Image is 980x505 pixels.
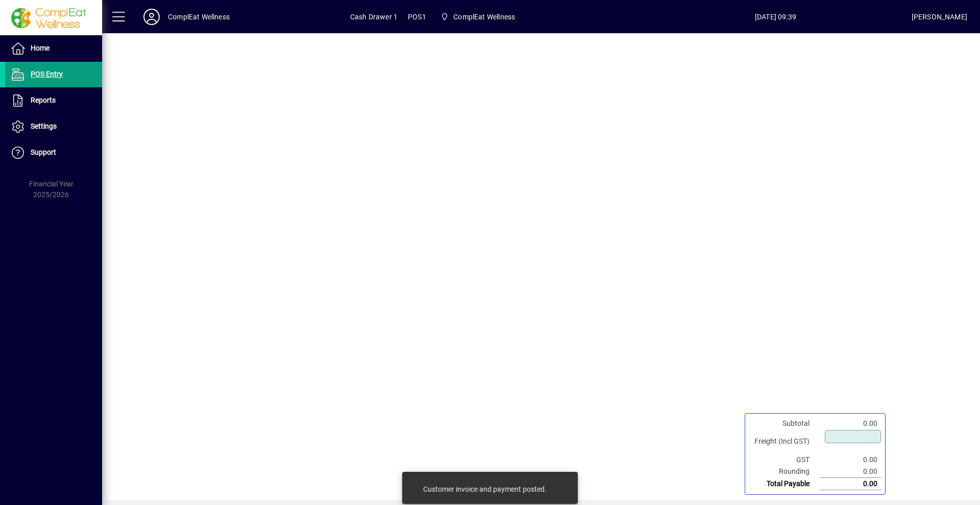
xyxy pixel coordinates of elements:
[5,140,102,165] a: Support
[408,9,426,25] span: POS1
[135,8,168,26] button: Profile
[31,44,50,52] span: Home
[31,96,56,104] span: Reports
[5,88,102,113] a: Reports
[749,429,820,454] td: Freight (Incl GST)
[5,114,102,139] a: Settings
[912,9,967,25] div: [PERSON_NAME]
[423,484,547,494] div: Customer invoice and payment posted.
[31,122,57,130] span: Settings
[820,454,881,466] td: 0.00
[820,478,881,490] td: 0.00
[453,9,515,25] span: ComplEat Wellness
[749,478,820,490] td: Total Payable
[749,418,820,429] td: Subtotal
[749,466,820,478] td: Rounding
[640,9,912,25] span: [DATE] 09:39
[350,9,398,25] span: Cash Drawer 1
[5,36,102,61] a: Home
[820,466,881,478] td: 0.00
[31,70,63,78] span: POS Entry
[168,9,230,25] div: ComplEat Wellness
[31,148,56,156] span: Support
[820,418,881,429] td: 0.00
[749,454,820,466] td: GST
[436,8,519,26] span: ComplEat Wellness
